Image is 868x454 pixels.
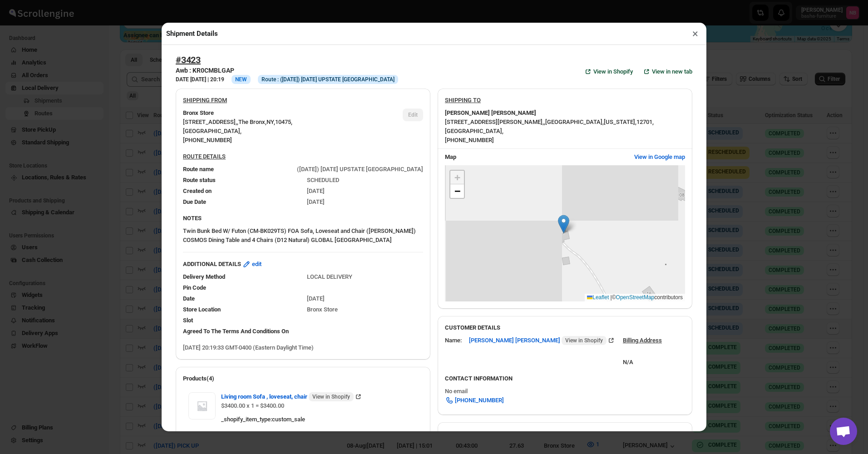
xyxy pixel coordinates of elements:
[275,118,292,125] span: 10475 ,
[183,97,227,104] u: SHIPPING FROM
[297,166,423,173] span: ([DATE]) [DATE] UPSTATE [GEOGRAPHIC_DATA]
[445,128,503,134] span: [GEOGRAPHIC_DATA] ,
[445,323,685,332] h3: CUSTOMER DETAILS
[183,273,225,280] span: Delivery Method
[445,97,481,104] u: SHIPPING TO
[469,336,607,345] span: [PERSON_NAME] [PERSON_NAME]
[623,337,662,344] u: Billing Address
[587,294,609,301] a: Leaflet
[183,344,314,351] span: [DATE] 20:19:33 GMT-0400 (Eastern Daylight Time)
[454,185,460,197] span: −
[544,118,545,125] span: ,
[445,109,536,118] b: [PERSON_NAME] [PERSON_NAME]
[307,188,325,194] span: [DATE]
[565,337,603,344] span: View in Shopify
[183,166,214,173] span: Route name
[616,294,655,301] a: OpenStreetMap
[237,257,267,271] button: edit
[636,118,654,125] span: 12701 ,
[183,306,221,313] span: Store Location
[593,67,633,76] span: View in Shopify
[634,153,685,162] span: View in Google map
[183,328,289,335] span: Agreed To The Terms And Conditions On
[221,415,418,424] div: _shopify_item_type : custom_sale
[190,76,224,83] b: [DATE] | 20:19
[689,27,702,40] button: ×
[183,215,202,222] b: NOTES
[183,284,206,291] span: Pin Code
[252,260,261,269] span: edit
[450,171,464,184] a: Zoom in
[183,188,212,194] span: Created on
[445,429,685,439] h2: Shipment Documents
[183,260,241,269] b: ADDITIONAL DETAILS
[604,118,636,125] span: [US_STATE] ,
[307,295,325,302] span: [DATE]
[183,295,195,302] span: Date
[445,336,462,345] div: Name:
[188,392,216,419] img: Item
[629,150,690,164] button: View in Google map
[611,294,612,301] span: |
[183,153,226,160] u: ROUTE DETAILS
[455,396,504,405] span: [PHONE_NUMBER]
[312,393,350,400] span: View in Shopify
[183,177,216,183] span: Route status
[183,198,206,205] span: Due Date
[307,198,325,205] span: [DATE]
[445,118,544,125] span: [STREET_ADDRESS][PERSON_NAME] ,
[183,128,242,134] span: [GEOGRAPHIC_DATA] ,
[652,67,692,76] span: View in new tab
[176,54,201,65] button: #3423
[307,177,339,183] span: SCHEDULED
[445,137,494,143] span: [PHONE_NUMBER]
[454,172,460,183] span: +
[183,109,214,118] b: Bronx Store
[830,418,857,445] a: Open chat
[221,392,354,401] span: Living room Sofa , loveseat, chair
[176,76,224,83] h3: DATE
[183,374,423,383] h2: Products(4)
[221,402,284,409] span: $3400.00 x 1 = $3400.00
[585,294,685,301] div: © contributors
[578,64,638,79] a: View in Shopify
[261,76,395,83] span: Route : ([DATE]) [DATE] UPSTATE [GEOGRAPHIC_DATA]
[439,393,509,408] a: [PHONE_NUMBER]
[183,137,232,143] span: [PHONE_NUMBER]
[221,393,363,400] a: Living room Sofa , loveseat, chair View in Shopify
[445,374,685,383] h3: CONTACT INFORMATION
[166,29,218,38] h2: Shipment Details
[176,66,398,75] h3: Awb : KR0CMBLGAP
[450,184,464,198] a: Zoom out
[445,153,456,160] b: Map
[238,118,266,125] span: The Bronx ,
[623,349,662,367] div: N/A
[469,337,616,344] a: [PERSON_NAME] [PERSON_NAME] View in Shopify
[636,64,698,79] button: View in new tab
[183,227,423,245] p: Twin Bunk Bed W/ Futon (CM-BK029TS) FOA Sofa, Loveseat and Chair ([PERSON_NAME]) COSMOS Dining Ta...
[445,388,468,395] span: No email
[237,118,238,125] span: ,
[235,76,247,83] span: NEW
[307,306,338,313] span: Bronx Store
[558,215,569,233] img: Marker
[183,317,193,324] span: Slot
[307,273,352,280] span: LOCAL DELIVERY
[266,118,275,125] span: NY ,
[183,118,237,125] span: [STREET_ADDRESS] ,
[545,118,604,125] span: [GEOGRAPHIC_DATA] ,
